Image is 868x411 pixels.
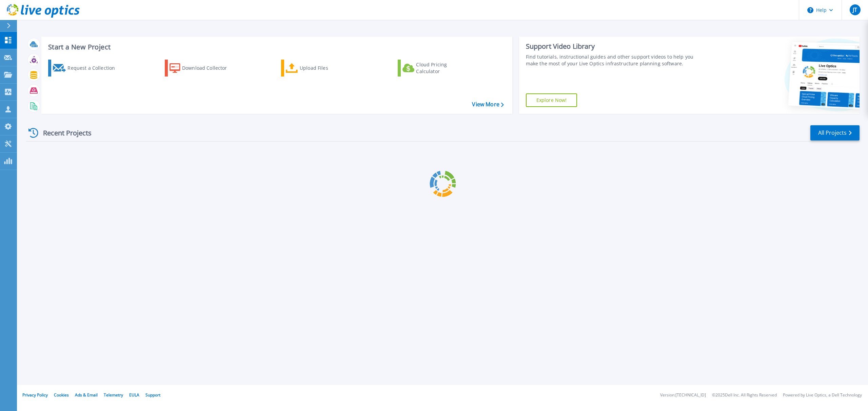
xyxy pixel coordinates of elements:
[48,43,504,51] h3: Start a New Project
[810,125,860,140] a: All Projects
[54,392,69,398] a: Cookies
[281,60,357,77] a: Upload Files
[104,392,123,398] a: Telemetry
[22,392,48,398] a: Privacy Policy
[129,392,139,398] a: EULA
[75,392,98,398] a: Ads & Email
[712,393,777,397] li: © 2025 Dell Inc. All Rights Reserved
[416,61,470,75] div: Cloud Pricing Calculator
[660,393,706,397] li: Version: [TECHNICAL_ID]
[300,61,354,75] div: Upload Files
[783,393,862,397] li: Powered by Live Optics, a Dell Technology
[472,101,504,108] a: View More
[26,125,101,141] div: Recent Projects
[526,42,702,51] div: Support Video Library
[165,60,240,77] a: Download Collector
[526,93,577,107] a: Explore Now!
[48,60,124,77] a: Request a Collection
[182,61,236,75] div: Download Collector
[853,7,857,13] span: JT
[145,392,160,398] a: Support
[398,60,473,77] a: Cloud Pricing Calculator
[526,53,702,67] div: Find tutorials, instructional guides and other support videos to help you make the most of your L...
[67,61,122,75] div: Request a Collection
